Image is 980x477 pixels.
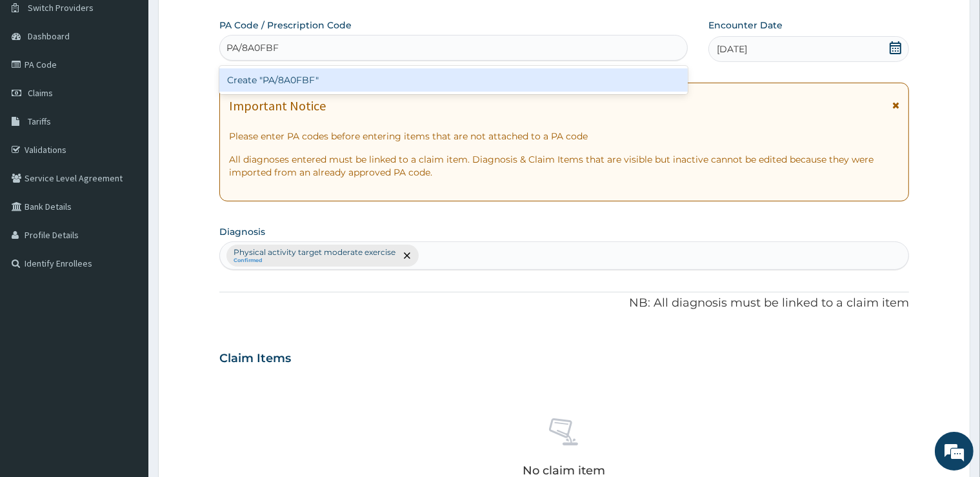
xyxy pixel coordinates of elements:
label: Encounter Date [708,19,783,32]
p: No claim item [523,464,606,477]
h1: Important Notice [229,99,326,113]
h3: Claim Items [219,352,291,366]
span: We're online! [75,151,178,281]
textarea: Type your message and hit 'Enter' [6,330,246,375]
label: Diagnosis [219,225,265,238]
span: Switch Providers [28,2,94,14]
div: Create "PA/8A0FBF" [219,68,688,92]
div: Minimize live chat window [212,6,243,37]
span: Dashboard [28,30,70,42]
p: All diagnoses entered must be linked to a claim item. Diagnosis & Claim Items that are visible bu... [229,153,899,179]
span: Claims [28,87,53,99]
span: Tariffs [28,116,51,127]
label: PA Code / Prescription Code [219,19,352,32]
span: [DATE] [717,43,747,56]
p: Please enter PA codes before entering items that are not attached to a PA code [229,130,899,143]
img: d_794563401_company_1708531726252_794563401 [24,65,52,97]
p: NB: All diagnosis must be linked to a claim item [219,295,908,312]
div: Chat with us now [67,72,217,89]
